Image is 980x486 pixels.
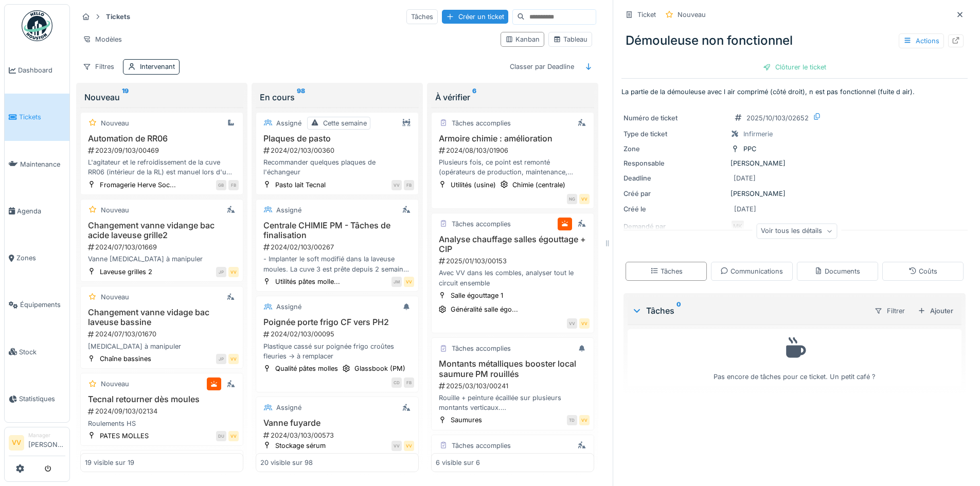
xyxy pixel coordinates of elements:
div: Filtres [78,59,119,74]
div: Tâches [632,304,866,317]
div: Infirmerie [743,129,773,139]
div: Salle égouttage 1 [451,291,503,300]
div: Assigné [276,403,301,412]
div: Créé par [623,189,726,199]
a: Agenda [5,188,69,235]
div: En cours [260,91,415,103]
img: Badge_color-CXgf-gQk.svg [22,10,52,41]
h3: Analyse chauffage salles égouttage + CIP [436,235,590,254]
div: Utilités pâtes molle... [275,277,340,286]
div: CD [391,377,402,388]
div: 2024/09/103/02134 [87,406,239,416]
div: Pas encore de tâches pour ce ticket. Un petit café ? [634,334,955,382]
div: 2024/07/103/01669 [87,242,239,252]
div: [DATE] [734,173,756,183]
div: 2024/02/103/00267 [262,242,414,252]
div: Kanban [505,34,540,44]
div: Assigné [276,302,301,312]
div: PPC [743,144,756,154]
div: Rouille + peinture écaillée sur plusieurs montants verticaux. voir pour modifier les support en i... [436,393,590,412]
div: Créer un ticket [442,10,508,24]
h3: Armoire chimie : amélioration [436,134,590,143]
div: Ticket [637,10,656,20]
div: Démouleuse non fonctionnel [621,27,968,54]
a: Statistiques [5,375,69,422]
a: Maintenance [5,141,69,188]
div: 2024/07/103/01670 [87,329,239,339]
div: Vanne [MEDICAL_DATA] à manipuler [85,254,239,264]
h3: Poignée porte frigo CF vers PH2 [260,317,414,327]
div: Communications [720,266,783,276]
div: Glassbook (PM) [354,364,405,373]
div: Tâches accomplies [452,219,511,229]
span: Équipements [20,300,65,310]
div: Modèles [78,32,127,47]
div: GB [216,180,226,190]
div: Avec VV dans les combles, analyser tout le circuit ensemble [436,268,590,287]
div: - Implanter le soft modifié dans la laveuse moules. La cuve 3 est prête depuis 2 semaines => urge... [260,254,414,274]
div: Filtrer [870,303,910,318]
div: Classer par Deadline [505,59,579,74]
p: La partie de la démouleuse avec l air comprimé (côté droit), n est pas fonctionnel (fuite d air). [621,87,968,97]
div: Tâches accomplies [452,118,511,128]
div: FB [228,180,239,190]
div: VV [404,277,414,287]
span: Tickets [19,112,65,122]
span: Statistiques [19,394,65,404]
div: TD [567,415,577,425]
div: Tâches [406,9,438,24]
div: VV [228,431,239,441]
div: PATES MOLLES [100,431,149,441]
div: Tableau [553,34,587,44]
a: Zones [5,235,69,281]
div: Nouveau [101,118,129,128]
div: Type de ticket [623,129,726,139]
div: Généralité salle égo... [451,304,518,314]
h3: Changement vanne vidage bac laveuse bassine [85,308,239,327]
h3: Plaques de pasto [260,134,414,143]
div: 2024/02/103/00095 [262,329,414,339]
div: VV [391,180,402,190]
div: Responsable [623,158,726,168]
div: L'agitateur et le refroidissement de la cuve RR06 (intérieur de la RL) est manuel lors d'un grand... [85,157,239,177]
div: [DATE] [734,204,756,214]
div: [PERSON_NAME] [623,158,966,168]
span: Zones [16,253,65,263]
div: FB [404,180,414,190]
div: FB [404,377,414,388]
div: VV [228,354,239,364]
h3: Centrale CHIMIE PM - Tâches de finalisation [260,221,414,240]
div: Intervenant [140,62,175,71]
li: VV [9,435,24,451]
h3: Automation de RR06 [85,134,239,143]
div: 2024/02/103/00360 [262,146,414,155]
div: 2025/10/103/02652 [746,113,809,123]
div: Assigné [276,118,301,128]
div: Ajouter [914,304,957,318]
div: Pasto lait Tecnal [275,180,326,190]
div: 2025/01/103/00153 [438,256,590,266]
div: [MEDICAL_DATA] à manipuler [85,341,239,351]
div: Plusieurs fois, ce point est remonté (opérateurs de production, maintenance, encadrements). Le bu... [436,157,590,177]
h3: Changement vanne vidange bac acide laveuse grille2 [85,221,239,240]
div: Fromagerie Herve Soc... [100,180,176,190]
div: 2024/03/103/00573 [262,430,414,440]
div: VV [579,318,590,329]
div: Manager [28,431,65,439]
div: 20 visible sur 98 [260,458,313,467]
a: Équipements [5,281,69,328]
h3: Montants métalliques booster local saumure PM rouillés [436,359,590,379]
div: Plastique cassé sur poignée frigo croûtes fleuries -> à remplacer [260,341,414,361]
span: Dashboard [18,65,65,75]
div: VV [567,318,577,329]
div: Assigné [276,205,301,215]
div: 2023/09/103/00469 [87,146,239,155]
div: VV [391,441,402,451]
div: 2025/03/103/00241 [438,381,590,391]
div: Nouveau [101,292,129,302]
strong: Tickets [102,12,134,22]
div: Roulements HS [85,419,239,428]
div: Chaîne bassines [100,354,151,364]
div: 19 visible sur 19 [85,458,134,467]
div: Voir tous les détails [756,224,837,239]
